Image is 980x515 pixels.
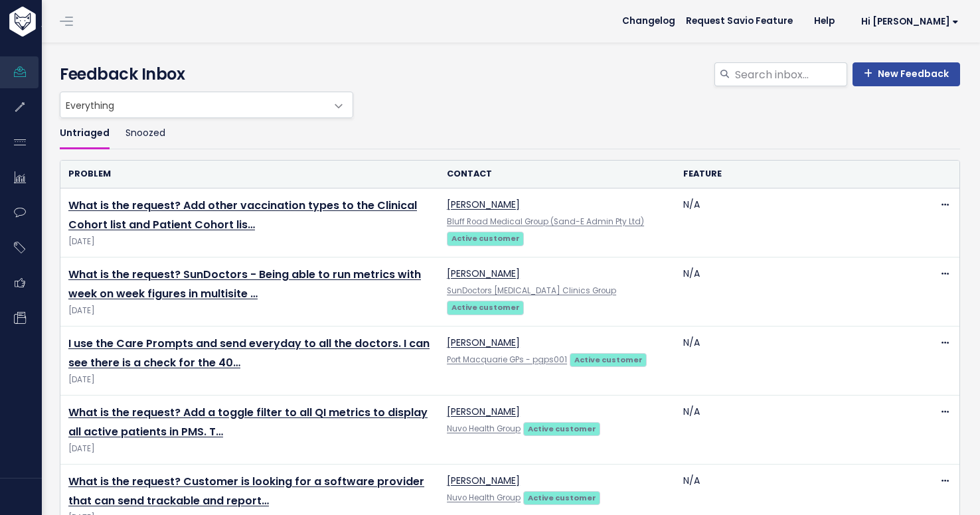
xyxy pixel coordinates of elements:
a: What is the request? Customer is looking for a software provider that can send trackable and report… [68,474,424,508]
strong: Active customer [528,492,596,503]
strong: Active customer [528,423,596,434]
strong: Active customer [451,233,520,244]
strong: Active customer [574,354,643,365]
a: What is the request? SunDoctors - Being able to run metrics with week on week figures in multisite … [68,267,421,301]
a: [PERSON_NAME] [447,198,520,211]
span: Hi [PERSON_NAME] [861,17,959,27]
a: What is the request? Add a toggle filter to all QI metrics to display all active patients in PMS. T… [68,405,428,439]
span: Changelog [622,17,675,26]
a: Active customer [523,421,600,435]
a: Help [803,11,845,31]
th: Feature [675,161,912,188]
a: Hi [PERSON_NAME] [845,11,969,32]
a: Active customer [523,490,600,504]
a: Port Macquarie GPs - pgps001 [447,354,567,365]
a: SunDoctors [MEDICAL_DATA] Clinics Group [447,285,616,296]
a: Nuvo Health Group [447,492,521,503]
a: I use the Care Prompts and send everyday to all the doctors. I can see there is a check for the 40… [68,336,430,370]
a: [PERSON_NAME] [447,474,520,487]
a: Untriaged [60,118,110,149]
a: New Feedback [853,62,960,86]
h4: Feedback Inbox [60,62,960,86]
img: logo-white.9d6f32f41409.svg [6,7,109,37]
ul: Filter feature requests [60,118,960,149]
a: What is the request? Add other vaccination types to the Clinical Cohort list and Patient Cohort lis… [68,198,417,232]
a: Active customer [447,300,524,313]
td: N/A [675,327,912,396]
a: Nuvo Health Group [447,423,521,434]
a: Request Savio Feature [675,11,803,31]
input: Search inbox... [734,62,847,86]
span: [DATE] [68,235,431,249]
span: [DATE] [68,442,431,456]
a: Active customer [447,231,524,244]
strong: Active customer [451,302,520,313]
th: Problem [60,161,439,188]
a: Bluff Road Medical Group (Sand-E Admin Pty Ltd) [447,216,644,227]
span: [DATE] [68,304,431,318]
span: Everything [60,92,326,117]
td: N/A [675,188,912,257]
th: Contact [439,161,675,188]
a: Active customer [570,352,647,366]
a: [PERSON_NAME] [447,405,520,418]
span: [DATE] [68,373,431,387]
a: [PERSON_NAME] [447,267,520,280]
a: Snoozed [125,118,165,149]
td: N/A [675,396,912,465]
td: N/A [675,257,912,327]
span: Everything [60,92,353,118]
a: [PERSON_NAME] [447,336,520,349]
